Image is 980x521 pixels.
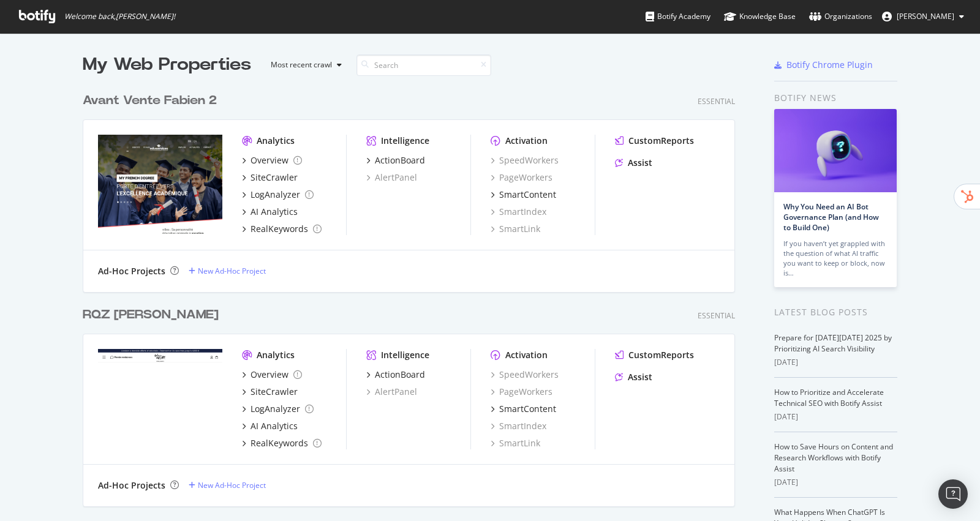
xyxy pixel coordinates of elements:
div: Organizations [809,10,872,23]
div: RealKeywords [251,437,308,449]
a: Overview [242,369,302,381]
button: Most recent crawl [261,55,347,75]
div: SmartContent [499,189,556,201]
div: Latest Blog Posts [774,305,897,319]
div: Activation [505,135,548,147]
div: CustomReports [628,349,694,361]
div: Ad-Hoc Projects [98,265,165,277]
a: Why You Need an AI Bot Governance Plan (and How to Build One) [783,201,879,233]
div: RQZ [PERSON_NAME] [83,306,219,324]
a: How to Save Hours on Content and Research Workflows with Botify Assist [774,441,893,474]
div: Analytics [257,349,295,361]
div: Ad-Hoc Projects [98,479,165,492]
a: SmartIndex [491,206,546,218]
a: SmartIndex [491,420,546,432]
a: RealKeywords [242,437,322,449]
a: SmartLink [491,437,540,449]
a: New Ad-Hoc Project [189,480,266,490]
div: Botify news [774,91,897,105]
div: Avant Vente Fabien 2 [83,92,217,110]
div: Overview [251,369,288,381]
div: Open Intercom Messenger [938,479,968,509]
a: SiteCrawler [242,171,298,184]
a: New Ad-Hoc Project [189,266,266,276]
div: Botify Chrome Plugin [786,59,873,71]
a: AI Analytics [242,206,298,218]
a: RQZ [PERSON_NAME] [83,306,224,324]
img: rqz-galerieslafayette.com [98,349,222,448]
div: RealKeywords [251,223,308,235]
div: CustomReports [628,135,694,147]
a: LogAnalyzer [242,403,314,415]
div: SiteCrawler [251,171,298,184]
a: SpeedWorkers [491,369,559,381]
div: SiteCrawler [251,386,298,398]
div: Analytics [257,135,295,147]
a: Overview [242,154,302,167]
a: ActionBoard [366,369,425,381]
div: ActionBoard [375,154,425,167]
div: AI Analytics [251,206,298,218]
div: Knowledge Base [724,10,796,23]
div: Botify Academy [646,10,710,23]
input: Search [356,54,491,76]
a: SpeedWorkers [491,154,559,167]
div: Essential [698,96,735,107]
a: Avant Vente Fabien 2 [83,92,222,110]
div: If you haven’t yet grappled with the question of what AI traffic you want to keep or block, now is… [783,239,888,278]
a: PageWorkers [491,386,552,398]
a: SmartContent [491,403,556,415]
div: [DATE] [774,411,897,422]
img: Why You Need an AI Bot Governance Plan (and How to Build One) [774,109,897,192]
div: New Ad-Hoc Project [198,480,266,490]
a: CustomReports [615,349,694,361]
a: Prepare for [DATE][DATE] 2025 by Prioritizing AI Search Visibility [774,332,892,354]
div: Assist [628,157,652,169]
div: Activation [505,349,548,361]
button: [PERSON_NAME] [872,7,974,26]
a: CustomReports [615,135,694,147]
div: Assist [628,371,652,383]
a: Botify Chrome Plugin [774,59,873,71]
div: LogAnalyzer [251,189,300,201]
div: AI Analytics [251,420,298,432]
a: LogAnalyzer [242,189,314,201]
a: SmartContent [491,189,556,201]
div: ActionBoard [375,369,425,381]
a: SmartLink [491,223,540,235]
span: Olivier Job [897,11,954,21]
a: AlertPanel [366,386,417,398]
a: SiteCrawler [242,386,298,398]
div: LogAnalyzer [251,403,300,415]
div: Intelligence [381,135,429,147]
a: How to Prioritize and Accelerate Technical SEO with Botify Assist [774,387,884,408]
span: Welcome back, [PERSON_NAME] ! [64,12,175,21]
a: Assist [615,371,652,383]
div: Intelligence [381,349,429,361]
div: Essential [698,310,735,321]
div: New Ad-Hoc Project [198,266,266,276]
div: Most recent crawl [271,61,332,69]
a: Assist [615,157,652,169]
div: Overview [251,154,288,167]
a: AlertPanel [366,171,417,184]
div: [DATE] [774,477,897,488]
a: PageWorkers [491,171,552,184]
a: AI Analytics [242,420,298,432]
div: SmartContent [499,403,556,415]
div: [DATE] [774,357,897,368]
a: ActionBoard [366,154,425,167]
div: My Web Properties [83,53,251,77]
img: toutpourlejeu.com [98,135,222,234]
a: RealKeywords [242,223,322,235]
